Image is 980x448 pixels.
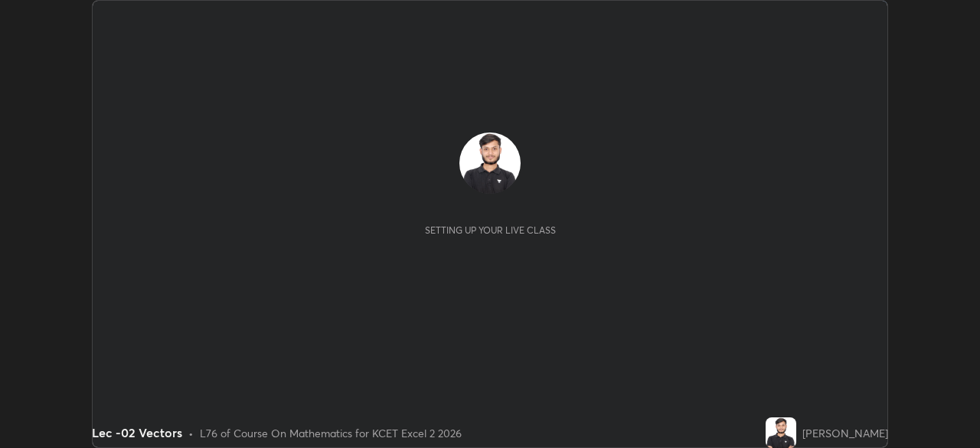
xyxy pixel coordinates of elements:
[766,417,796,448] img: e9509afeb8d349309d785b2dea92ae11.jpg
[802,425,888,441] div: [PERSON_NAME]
[425,224,556,236] div: Setting up your live class
[459,132,521,194] img: e9509afeb8d349309d785b2dea92ae11.jpg
[200,425,462,441] div: L76 of Course On Mathematics for KCET Excel 2 2026
[188,425,194,441] div: •
[92,423,182,442] div: Lec -02 Vectors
